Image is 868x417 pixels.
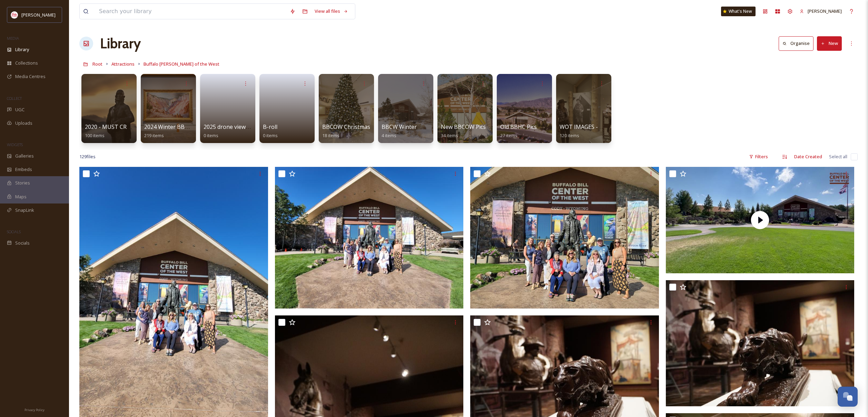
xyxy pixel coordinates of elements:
span: SOCIALS [7,229,21,234]
span: Embeds [15,166,32,173]
span: Socials [15,240,30,246]
span: 2024 Winter BBCOW - VERB shoot [144,123,233,131]
span: 2025 drone view of BBCOW [204,123,274,131]
span: UGC [15,106,24,113]
span: Buffalo [PERSON_NAME] of the West [144,61,219,67]
span: 34 items [441,132,458,139]
span: SnapLink [15,207,34,214]
div: Date Created [791,150,826,163]
span: Library [15,46,29,53]
span: Maps [15,193,27,200]
span: New BBCOW Pics [441,123,486,131]
span: 0 items [204,132,218,139]
button: New [817,36,842,50]
span: Attractions [111,61,135,67]
a: Old BBHC Pics27 items [500,124,537,139]
img: 20230814_095924.jpg [275,167,464,309]
span: Uploads [15,120,32,126]
a: WOT IMAGES - PCTC OWNED - [GEOGRAPHIC_DATA][PERSON_NAME] of the West120 items [560,124,772,139]
a: Buffalo [PERSON_NAME] of the West [144,60,219,68]
span: Root [92,61,102,67]
span: Collections [15,60,38,66]
span: Select all [829,153,847,160]
button: Organise [779,36,813,50]
span: Old BBHC Pics [500,123,537,131]
a: [PERSON_NAME] [796,4,845,18]
a: View all files [311,4,352,18]
span: [PERSON_NAME] [21,12,56,18]
input: Search your library [96,4,286,19]
a: New BBCOW Pics34 items [441,124,486,139]
a: 2024 Winter BBCOW - VERB shoot219 items [144,124,233,139]
span: 18 items [322,132,339,139]
span: BBCOW Christmas [322,123,370,131]
button: Open Chat [838,387,858,407]
a: B-roll0 items [263,124,278,139]
span: Media Centres [15,73,46,80]
span: [PERSON_NAME] [808,8,842,14]
img: images%20(1).png [11,11,18,18]
a: BBCOW Christmas18 items [322,124,370,139]
a: What's New [721,7,756,16]
img: 20230814_095921.jpg [470,167,659,309]
a: Privacy Policy [24,405,45,414]
a: Library [100,33,141,54]
a: Attractions [111,60,135,68]
span: WIDGETS [7,142,23,147]
span: 2020 - MUST CREDIT BBCW [85,123,157,131]
span: 27 items [500,132,517,139]
span: 219 items [144,132,164,139]
span: 0 items [263,132,278,139]
img: DSC04266.JPG [666,280,855,406]
img: thumbnail [666,167,855,273]
span: WOT IMAGES - PCTC OWNED - [GEOGRAPHIC_DATA][PERSON_NAME] of the West [560,123,772,131]
span: Galleries [15,153,34,159]
span: COLLECT [7,96,22,101]
span: 120 items [560,132,579,139]
span: BBCW Winter [382,123,417,131]
span: Privacy Policy [24,408,45,412]
span: 129 file s [79,153,96,160]
a: 2020 - MUST CREDIT BBCW100 items [85,124,157,139]
a: Root [92,60,102,68]
a: 2025 drone view of BBCOW0 items [204,124,274,139]
a: BBCW Winter4 items [382,124,417,139]
span: 4 items [382,132,396,139]
span: Stories [15,180,30,186]
span: MEDIA [7,36,19,41]
div: Filters [746,150,771,163]
span: 100 items [85,132,105,139]
span: B-roll [263,123,277,131]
